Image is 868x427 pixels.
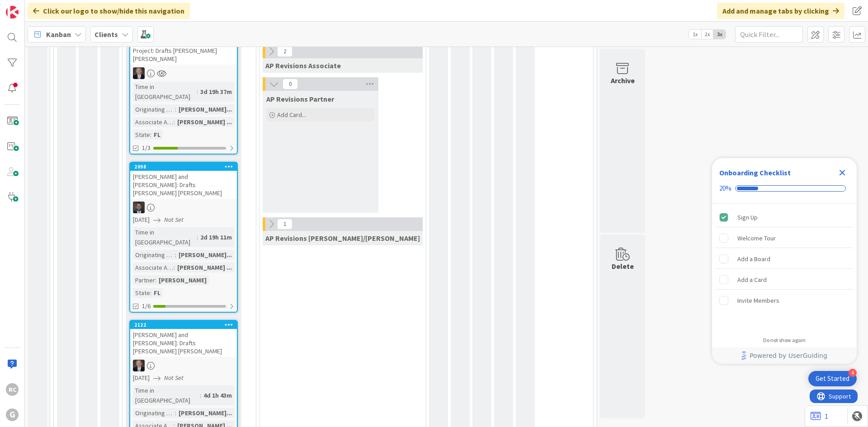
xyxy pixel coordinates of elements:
[133,215,150,225] span: [DATE]
[716,291,853,310] div: Invite Members is incomplete.
[150,288,151,298] span: :
[716,249,853,269] div: Add a Board is incomplete.
[713,30,726,39] span: 3x
[719,184,731,192] div: 20%
[151,288,163,298] div: FL
[133,250,175,260] div: Originating Attorney
[164,216,184,224] i: Not Set
[712,347,857,364] div: Footer
[266,94,334,103] span: AP Revisions Partner
[716,228,853,248] div: Welcome Tour is incomplete.
[142,301,151,311] span: 1/6
[130,329,237,357] div: [PERSON_NAME] and [PERSON_NAME]: Drafts [PERSON_NAME] [PERSON_NAME]
[719,167,791,178] div: Onboarding Checklist
[689,30,701,39] span: 1x
[133,263,174,272] div: Associate Assigned
[133,227,197,247] div: Time in [GEOGRAPHIC_DATA]
[716,270,853,290] div: Add a Card is incomplete.
[612,261,634,272] div: Delete
[737,212,758,223] div: Sign Up
[816,374,849,383] div: Get Started
[763,337,806,344] div: Do not show again
[133,104,175,114] div: Originating Attorney
[150,130,151,140] span: :
[200,390,201,400] span: :
[134,322,237,328] div: 2122
[28,3,190,19] div: Click our logo to show/hide this navigation
[133,360,145,371] img: BG
[134,164,237,170] div: 2098
[198,87,234,97] div: 3d 19h 37m
[94,30,118,39] b: Clients
[175,408,176,418] span: :
[133,130,150,140] div: State
[129,162,238,313] a: 2098[PERSON_NAME] and [PERSON_NAME]: Drafts [PERSON_NAME] [PERSON_NAME]JW[DATE]Not SetTime in [GE...
[133,67,145,79] img: BG
[156,275,209,285] div: [PERSON_NAME]
[133,373,150,383] span: [DATE]
[133,117,174,127] div: Associate Assigned
[277,46,292,57] span: 2
[133,408,175,418] div: Originating Attorney
[46,29,71,40] span: Kanban
[133,288,150,298] div: State
[175,117,234,127] div: [PERSON_NAME] ...
[176,104,234,114] div: [PERSON_NAME]...
[277,219,292,230] span: 1
[174,117,175,127] span: :
[155,275,156,285] span: :
[197,232,198,242] span: :
[198,232,234,242] div: 2d 19h 11m
[716,207,853,227] div: Sign Up is complete.
[175,263,234,272] div: [PERSON_NAME] ...
[808,371,857,386] div: Open Get Started checklist, remaining modules: 4
[130,202,237,213] div: JW
[265,234,420,243] span: AP Revisions Brad/Jonas
[6,6,19,19] img: Visit kanbanzone.com
[735,26,803,42] input: Quick Filter...
[130,171,237,199] div: [PERSON_NAME] and [PERSON_NAME]: Drafts [PERSON_NAME] [PERSON_NAME]
[717,3,844,19] div: Add and manage tabs by clicking
[133,385,200,405] div: Time in [GEOGRAPHIC_DATA]
[717,347,852,364] a: Powered by UserGuiding
[174,263,175,272] span: :
[6,383,19,396] div: RC
[265,61,341,70] span: AP Revisions Associate
[712,204,857,331] div: Checklist items
[737,233,776,244] div: Welcome Tour
[151,130,163,140] div: FL
[197,87,198,97] span: :
[750,350,827,361] span: Powered by UserGuiding
[130,360,237,371] div: BG
[19,1,41,12] span: Support
[133,82,197,102] div: Time in [GEOGRAPHIC_DATA]
[130,67,237,79] div: BG
[130,321,237,329] div: 2122
[129,19,238,155] a: [PERSON_NAME] and [PERSON_NAME]: Promissory Note Project: Drafts [PERSON_NAME] [PERSON_NAME]BGTim...
[849,369,857,377] div: 4
[737,253,770,264] div: Add a Board
[283,79,298,89] span: 0
[133,275,155,285] div: Partner
[701,30,713,39] span: 2x
[737,274,767,285] div: Add a Card
[835,165,849,180] div: Close Checklist
[201,390,234,400] div: 4d 1h 43m
[142,143,151,153] span: 1/3
[611,75,635,86] div: Archive
[176,250,234,260] div: [PERSON_NAME]...
[277,111,306,119] span: Add Card...
[176,408,234,418] div: [PERSON_NAME]...
[712,158,857,364] div: Checklist Container
[737,295,779,306] div: Invite Members
[133,202,145,213] img: JW
[811,411,828,422] a: 1
[6,408,19,421] div: G
[130,163,237,199] div: 2098[PERSON_NAME] and [PERSON_NAME]: Drafts [PERSON_NAME] [PERSON_NAME]
[719,184,849,192] div: Checklist progress: 20%
[164,374,184,382] i: Not Set
[130,163,237,171] div: 2098
[175,250,176,260] span: :
[175,104,176,114] span: :
[130,321,237,357] div: 2122[PERSON_NAME] and [PERSON_NAME]: Drafts [PERSON_NAME] [PERSON_NAME]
